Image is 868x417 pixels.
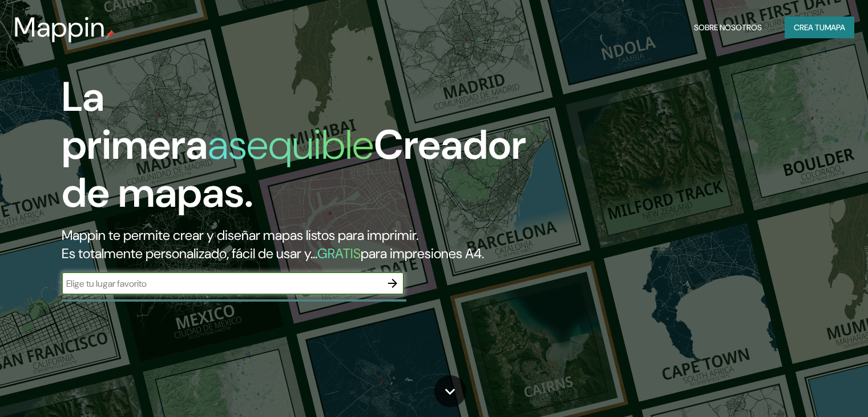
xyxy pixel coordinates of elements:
[62,244,317,262] font: Es totalmente personalizado, fácil de usar y...
[14,9,106,45] font: Mappin
[208,118,374,171] font: asequible
[62,226,418,244] font: Mappin te permite crear y diseñar mapas listos para imprimir.
[62,118,526,219] font: Creador de mapas.
[794,22,825,33] font: Crea tu
[689,17,766,38] button: Sobre nosotros
[361,244,484,262] font: para impresiones A4.
[106,30,115,39] img: pin de mapeo
[62,70,208,171] font: La primera
[785,17,854,38] button: Crea tumapa
[317,244,361,262] font: GRATIS
[825,22,845,33] font: mapa
[62,277,381,290] input: Elige tu lugar favorito
[694,22,762,33] font: Sobre nosotros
